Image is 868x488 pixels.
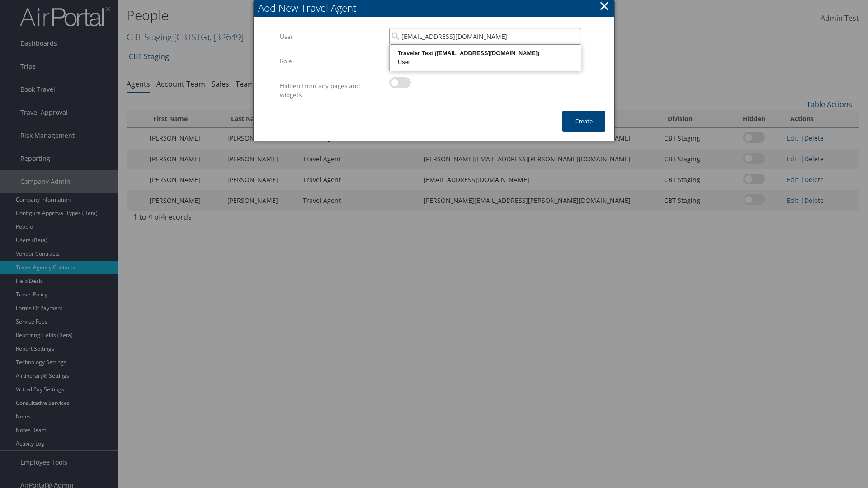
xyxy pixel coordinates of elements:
button: Create [562,111,605,132]
div: User [391,58,580,67]
div: Traveler Test ([EMAIL_ADDRESS][DOMAIN_NAME]) [391,49,580,58]
label: User [280,28,382,45]
div: Add New Travel Agent [258,1,614,15]
label: Hidden from any pages and widgets [280,77,382,104]
label: Role [280,52,382,70]
input: Search Users [389,28,581,45]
